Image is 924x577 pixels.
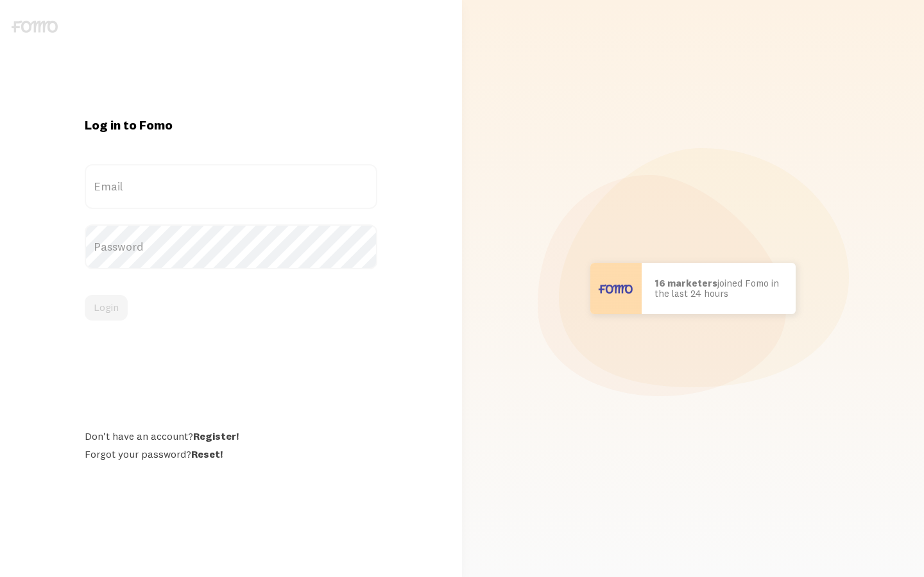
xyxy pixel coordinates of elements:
[85,164,377,209] label: Email
[12,21,58,33] img: fomo-logo-gray-b99e0e8ada9f9040e2984d0d95b3b12da0074ffd48d1e5cb62ac37fc77b0b268.svg
[85,117,377,133] h1: Log in to Fomo
[193,430,239,442] a: Register!
[85,447,377,460] div: Forgot your password?
[191,447,223,460] a: Reset!
[85,430,377,442] div: Don't have an account?
[654,278,783,299] p: joined Fomo in the last 24 hours
[85,224,377,269] label: Password
[654,277,717,289] b: 16 marketers
[590,263,642,314] img: User avatar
